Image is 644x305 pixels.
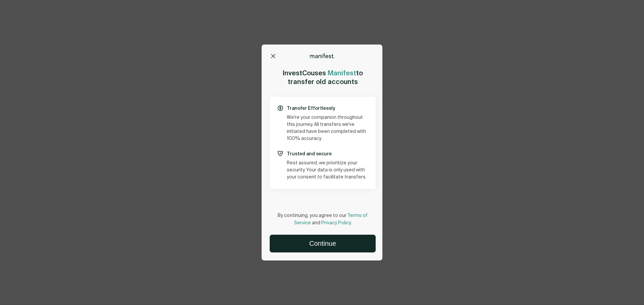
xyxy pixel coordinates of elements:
[287,114,368,142] p: We're your companion throughout this journey. All transfers we've initiated have been completed w...
[321,221,351,225] a: Privacy Policy
[270,212,376,227] p: By continuing, you agree to our and .
[270,235,375,252] button: Continue
[283,69,363,86] h2: uses to transfer old accounts
[328,69,356,77] span: Manifest
[287,105,368,111] p: Transfer Effortlessly
[287,150,368,157] p: Trusted and secure
[283,69,311,77] span: InvestCo
[287,160,368,181] p: Rest assured, we prioritize your security. Your data is only used with your consent to facilitate...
